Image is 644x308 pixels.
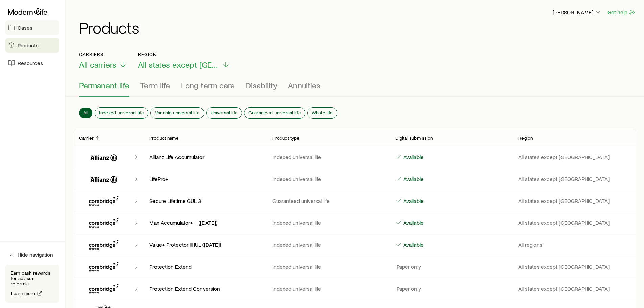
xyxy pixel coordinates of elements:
div: Earn cash rewards for advisor referrals.Learn more [5,265,59,303]
button: Universal life [207,108,242,118]
span: Annuities [288,80,320,90]
span: Cases [18,24,32,31]
span: Resources [18,60,43,66]
p: Digital submission [395,135,433,141]
p: Indexed universal life [272,241,385,248]
span: All [83,110,88,115]
button: Guaranteed universal life [244,108,305,118]
span: Learn more [11,291,35,296]
span: All states except [GEOGRAPHIC_DATA] [138,60,219,69]
span: Term life [140,80,170,90]
p: Paper only [395,263,421,270]
p: Indexed universal life [272,175,385,182]
p: Paper only [395,285,421,292]
button: RegionAll states except [GEOGRAPHIC_DATA] [138,52,230,70]
span: Variable universal life [155,110,200,115]
a: Resources [5,55,59,70]
p: All states except [GEOGRAPHIC_DATA] [518,153,630,160]
button: All [79,108,92,118]
p: Available [402,219,424,226]
span: Disability [245,80,277,90]
p: Carriers [79,52,127,57]
p: Indexed universal life [272,285,385,292]
p: Available [402,153,424,160]
button: Get help [607,8,636,16]
p: Available [402,175,424,182]
p: All states except [GEOGRAPHIC_DATA] [518,197,630,204]
p: All states except [GEOGRAPHIC_DATA] [518,285,630,292]
p: All states except [GEOGRAPHIC_DATA] [518,175,630,182]
span: Products [18,42,39,49]
span: Universal life [211,110,238,115]
p: Max Accumulator+ III ([DATE]) [149,219,262,226]
p: All states except [GEOGRAPHIC_DATA] [518,263,630,270]
button: [PERSON_NAME] [552,8,602,17]
p: Earn cash rewards for advisor referrals. [11,270,54,286]
p: Value+ Protector III IUL ([DATE]) [149,241,262,248]
p: LifePro+ [149,175,262,182]
span: Hide navigation [18,251,53,258]
p: Region [518,135,533,141]
p: Indexed universal life [272,263,385,270]
p: Indexed universal life [272,153,385,160]
div: Product types [79,80,630,97]
span: All carriers [79,60,116,69]
p: Product name [149,135,179,141]
button: CarriersAll carriers [79,52,127,70]
p: Product type [272,135,300,141]
span: Permanent life [79,80,129,90]
button: Variable universal life [151,108,204,118]
p: Protection Extend [149,263,262,270]
p: All regions [518,241,630,248]
p: Guaranteed universal life [272,197,385,204]
button: Whole life [308,108,337,118]
p: All states except [GEOGRAPHIC_DATA] [518,219,630,226]
p: Secure Lifetime GUL 3 [149,197,262,204]
p: [PERSON_NAME] [553,9,601,16]
p: Available [402,241,424,248]
span: Whole life [312,110,333,115]
span: Guaranteed universal life [248,110,301,115]
p: Allianz Life Accumulator [149,153,262,160]
p: Carrier [79,135,94,141]
a: Products [5,38,59,53]
button: Hide navigation [5,247,59,262]
p: Protection Extend Conversion [149,285,262,292]
h1: Products [79,19,636,35]
p: Available [402,197,424,204]
span: Long term care [181,80,235,90]
p: Region [138,52,230,57]
p: Indexed universal life [272,219,385,226]
button: Indexed universal life [95,108,148,118]
a: Cases [5,20,59,35]
span: Indexed universal life [99,110,144,115]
